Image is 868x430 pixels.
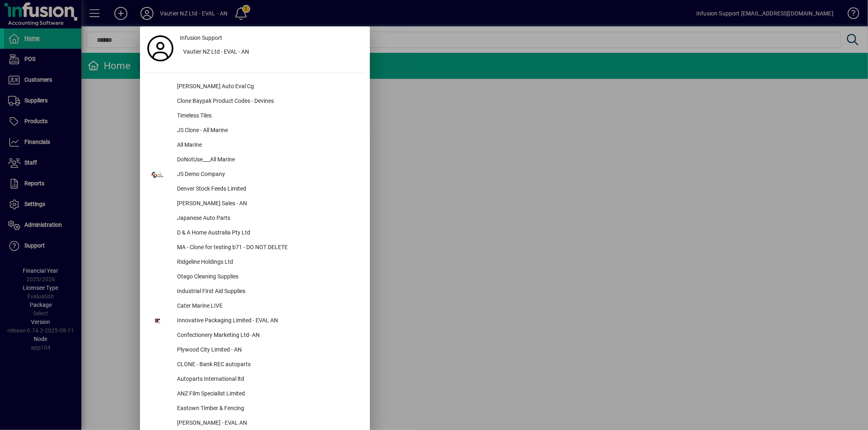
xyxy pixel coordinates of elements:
[171,80,366,94] div: [PERSON_NAME] Auto Eval Cg
[171,124,366,138] div: JS Clone - All Marine
[177,45,366,60] button: Vautier NZ Ltd - EVAL - AN
[144,80,366,94] button: [PERSON_NAME] Auto Eval Cg
[171,241,366,255] div: MA - Clone for testing b71 - DO NOT DELETE
[171,402,366,416] div: Eastown Timber & Fencing
[171,299,366,314] div: Cater Marine LIVE
[171,284,366,299] div: Industrial First Aid Supplies
[171,167,366,182] div: JS Demo Company
[144,299,366,314] button: Cater Marine LIVE
[177,30,366,45] a: Infusion Support
[144,182,366,197] button: Denver Stock Feeds Limited
[144,197,366,211] button: [PERSON_NAME] Sales - AN
[144,372,366,387] button: Autoparts International ltd
[144,41,177,56] a: Profile
[144,241,366,255] button: MA - Clone for testing b71 - DO NOT DELETE
[144,226,366,241] button: D & A Home Australia Pty Ltd
[144,167,366,182] button: JS Demo Company
[144,314,366,328] button: Innovative Packaging Limited - EVAL AN
[144,402,366,416] button: Eastown Timber & Fencing
[171,314,366,328] div: Innovative Packaging Limited - EVAL AN
[144,343,366,358] button: Plywood City Limited - AN
[171,328,366,343] div: Confectionery Marketing Ltd- AN
[171,343,366,358] div: Plywood City Limited - AN
[144,94,366,109] button: Clone Baypak Product Codes - Devines
[171,270,366,284] div: Otago Cleaning Supplies
[144,153,366,167] button: DoNotUse___All Marine
[171,211,366,226] div: Japanese Auto Parts
[171,358,366,372] div: CLONE - Bank REC autoparts
[171,109,366,124] div: Timeless Tiles
[171,182,366,197] div: Denver Stock Feeds Limited
[171,387,366,402] div: ANZ Film Specialist Limited
[144,109,366,124] button: Timeless Tiles
[144,138,366,153] button: All Marine
[171,226,366,241] div: D & A Home Australia Pty Ltd
[171,255,366,270] div: Ridgeline Holdings Ltd
[171,153,366,167] div: DoNotUse___All Marine
[180,34,222,42] span: Infusion Support
[144,124,366,138] button: JS Clone - All Marine
[171,138,366,153] div: All Marine
[171,94,366,109] div: Clone Baypak Product Codes - Devines
[171,197,366,211] div: [PERSON_NAME] Sales - AN
[144,328,366,343] button: Confectionery Marketing Ltd- AN
[144,255,366,270] button: Ridgeline Holdings Ltd
[171,372,366,387] div: Autoparts International ltd
[144,211,366,226] button: Japanese Auto Parts
[144,270,366,284] button: Otago Cleaning Supplies
[144,387,366,402] button: ANZ Film Specialist Limited
[144,284,366,299] button: Industrial First Aid Supplies
[144,358,366,372] button: CLONE - Bank REC autoparts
